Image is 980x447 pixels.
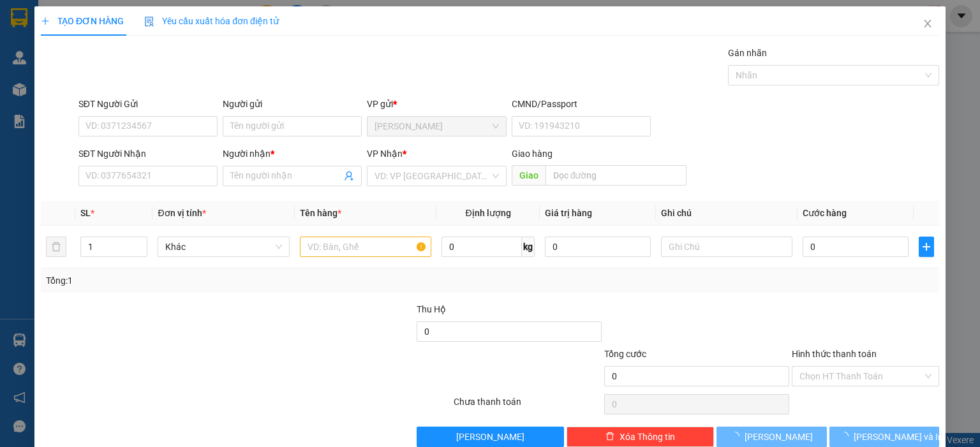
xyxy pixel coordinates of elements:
button: deleteXóa Thông tin [567,427,714,447]
span: [PERSON_NAME] [456,430,524,444]
span: loading [731,432,745,441]
span: Cước hàng [803,208,847,218]
div: Người nhận [223,147,362,161]
span: Định lượng [465,208,510,218]
span: TẠO ĐƠN HÀNG [41,16,124,26]
span: Tên hàng [300,208,341,218]
div: Người gửi [223,97,362,111]
input: Dọc đường [545,165,687,186]
div: SĐT Người Nhận [78,147,218,161]
th: Ghi chú [656,201,798,226]
div: CMND/Passport [511,97,650,111]
span: Yêu cầu xuất hóa đơn điện tử [144,16,279,26]
input: VD: Bàn, Ghế [300,237,431,257]
label: Hình thức thanh toán [792,349,877,359]
img: icon [144,17,154,27]
div: Chưa thanh toán [452,395,602,417]
input: 0 [545,237,651,257]
span: plus [919,242,933,252]
span: Phạm Ngũ Lão [375,117,498,136]
span: delete [605,432,614,442]
span: kg [522,237,535,257]
span: Giao hàng [511,149,552,159]
span: Xóa Thông tin [620,430,675,444]
button: plus [919,237,934,257]
button: Close [910,6,946,42]
span: Đơn vị tính [158,208,205,218]
button: delete [46,237,66,257]
span: Giao [511,165,545,186]
span: user-add [344,171,354,181]
div: SĐT Người Gửi [78,97,218,111]
span: plus [41,17,50,26]
span: VP Nhận [367,149,403,159]
span: [PERSON_NAME] [745,430,813,444]
span: [PERSON_NAME] và In [854,430,943,444]
div: VP gửi [367,97,506,111]
span: Tổng cước [604,349,646,359]
input: Ghi Chú [661,237,792,257]
span: Thu Hộ [416,304,445,314]
button: [PERSON_NAME] và In [829,427,940,447]
div: Tổng: 1 [46,274,379,288]
span: close [923,18,933,29]
button: [PERSON_NAME] [716,427,827,447]
span: Giá trị hàng [545,208,592,218]
label: Gán nhãn [728,48,767,58]
span: Khác [165,237,281,256]
span: loading [840,432,854,441]
button: [PERSON_NAME] [416,427,563,447]
span: SL [80,208,91,218]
